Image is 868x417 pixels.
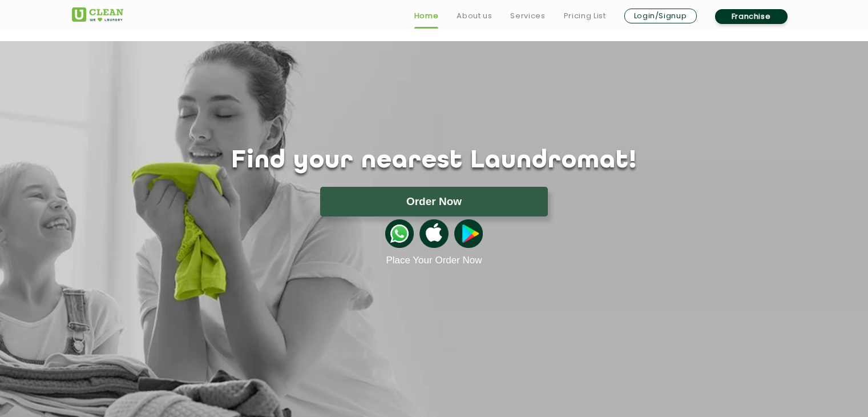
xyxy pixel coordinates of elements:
[457,9,492,23] a: About us
[63,147,805,175] h1: Find your nearest Laundromat!
[715,9,788,24] a: Franchise
[454,219,483,248] img: playstoreicon.png
[72,7,123,22] img: UClean Laundry and Dry Cleaning
[386,255,482,266] a: Place Your Order Now
[564,9,606,23] a: Pricing List
[419,219,448,248] img: apple-icon.png
[414,9,439,23] a: Home
[624,9,697,23] a: Login/Signup
[385,219,414,248] img: whatsappicon.png
[320,187,548,216] button: Order Now
[510,9,545,23] a: Services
